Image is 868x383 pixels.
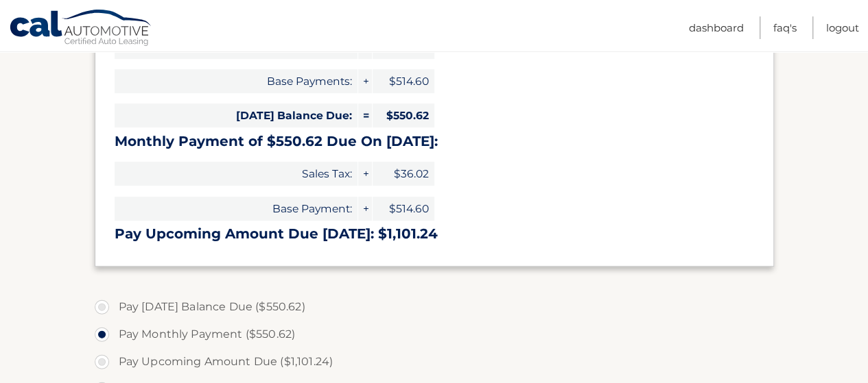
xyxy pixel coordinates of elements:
[373,103,434,127] span: $550.62
[115,162,357,186] span: Sales Tax:
[9,9,153,49] a: Cal Automotive
[689,16,744,39] a: Dashboard
[115,133,754,150] h3: Monthly Payment of $550.62 Due On [DATE]:
[95,321,774,348] label: Pay Monthly Payment ($550.62)
[115,69,357,93] span: Base Payments:
[115,225,754,243] h3: Pay Upcoming Amount Due [DATE]: $1,101.24
[115,103,357,127] span: [DATE] Balance Due:
[358,197,372,221] span: +
[95,348,774,375] label: Pay Upcoming Amount Due ($1,101.24)
[373,197,434,221] span: $514.60
[358,162,372,186] span: +
[373,69,434,93] span: $514.60
[773,16,797,39] a: FAQ's
[115,197,357,221] span: Base Payment:
[826,16,859,39] a: Logout
[95,293,774,321] label: Pay [DATE] Balance Due ($550.62)
[373,162,434,186] span: $36.02
[358,103,372,127] span: =
[358,69,372,93] span: +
